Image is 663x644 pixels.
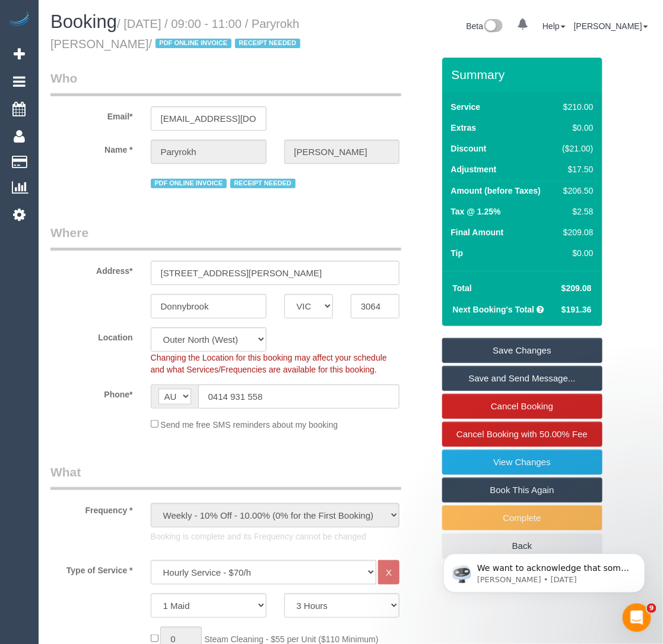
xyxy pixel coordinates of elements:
[151,294,267,318] input: Suburb*
[451,143,487,154] label: Discount
[442,478,602,503] a: Book This Again
[230,179,296,188] span: RECEIPT NEEDED
[442,394,602,419] a: Cancel Booking
[151,353,387,374] span: Changing the Location for this booking may affect your schedule and what Services/Frequencies are...
[151,531,400,542] p: Booking is complete and its Frequency cannot be changed
[456,429,588,439] span: Cancel Booking with 50.00% Fee
[50,224,401,251] legend: Where
[558,101,594,113] div: $210.00
[442,422,602,447] a: Cancel Booking with 50.00% Fee
[558,122,594,134] div: $0.00
[351,294,399,318] input: Post Code*
[156,39,231,48] span: PDF ONLINE INVOICE
[453,305,535,314] strong: Next Booking's Total
[558,163,594,175] div: $17.50
[558,143,594,154] div: ($21.00)
[467,21,503,31] a: Beta
[558,226,594,238] div: $209.08
[442,338,602,363] a: Save Changes
[647,604,656,613] span: 9
[50,17,304,50] small: / [DATE] / 09:00 - 11:00 / Paryrokh [PERSON_NAME]
[562,305,592,314] span: $191.36
[558,206,594,217] div: $2.58
[42,140,142,156] label: Name *
[558,247,594,259] div: $0.00
[623,604,651,632] iframe: Intercom live chat
[284,140,400,164] input: Last Name*
[42,384,142,400] label: Phone*
[50,463,401,490] legend: What
[50,70,401,96] legend: Who
[151,179,227,188] span: PDF ONLINE INVOICE
[50,11,117,32] span: Booking
[574,21,648,31] a: [PERSON_NAME]
[562,283,592,293] span: $209.08
[451,101,481,113] label: Service
[451,226,504,238] label: Final Amount
[52,34,204,197] span: We want to acknowledge that some users may be experiencing lag or slower performance in our softw...
[42,327,142,343] label: Location
[151,106,267,131] input: Email*
[198,384,400,409] input: Phone*
[483,19,503,34] img: New interface
[452,68,597,81] h3: Summary
[426,529,663,612] iframe: Intercom notifications message
[442,366,602,391] a: Save and Send Message...
[451,185,541,197] label: Amount (before Taxes)
[235,39,300,48] span: RECEIPT NEEDED
[42,261,142,277] label: Address*
[558,185,594,197] div: $206.50
[451,206,501,217] label: Tax @ 1.25%
[442,450,602,475] a: View Changes
[149,37,304,50] span: /
[52,46,205,56] p: Message from Ellie, sent 1d ago
[204,634,378,644] span: Steam Cleaning - $55 per Unit ($110 Minimum)
[42,106,142,122] label: Email*
[160,420,338,430] span: Send me free SMS reminders about my booking
[151,140,267,164] input: First Name*
[7,12,31,29] img: Automaid Logo
[451,247,464,259] label: Tip
[42,500,142,516] label: Frequency *
[42,560,142,576] label: Type of Service *
[543,21,566,31] a: Help
[451,163,497,175] label: Adjustment
[453,283,472,293] strong: Total
[451,122,477,134] label: Extras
